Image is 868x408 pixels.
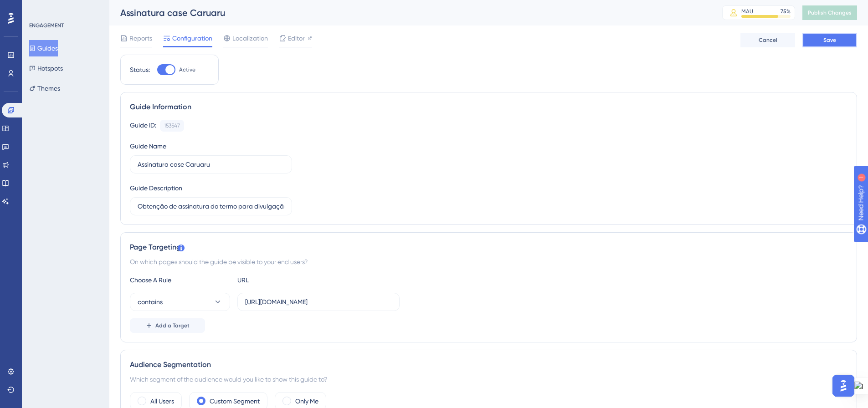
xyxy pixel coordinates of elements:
[172,33,212,44] span: Configuration
[138,201,284,211] input: Type your Guide’s Description here
[120,6,699,19] div: Assinatura case Caruaru
[802,33,857,47] button: Save
[150,396,174,407] label: All Users
[830,372,857,399] iframe: UserGuiding AI Assistant Launcher
[130,183,182,194] div: Guide Description
[138,159,284,169] input: Type your Guide’s Name here
[802,5,857,20] button: Publish Changes
[29,22,64,29] div: ENGAGEMENT
[130,275,230,286] div: Choose A Rule
[130,256,847,267] div: On which pages should the guide be visible to your end users?
[138,296,163,307] span: contains
[245,297,392,307] input: yourwebsite.com/path
[130,120,156,132] div: Guide ID:
[29,40,58,56] button: Guides
[179,66,195,73] span: Active
[155,322,190,329] span: Add a Target
[164,122,180,129] div: 153547
[781,8,791,15] div: 75 %
[210,396,260,407] label: Custom Segment
[237,275,338,286] div: URL
[130,141,166,152] div: Guide Name
[232,33,268,44] span: Localization
[808,9,852,16] span: Publish Changes
[288,33,305,44] span: Editor
[130,293,230,311] button: contains
[130,374,847,385] div: Which segment of the audience would you like to show this guide to?
[130,242,847,253] div: Page Targeting
[130,359,847,370] div: Audience Segmentation
[823,36,836,44] span: Save
[29,80,60,97] button: Themes
[29,60,63,76] button: Hotspots
[63,5,66,12] div: 1
[21,2,57,13] span: Need Help?
[130,318,205,333] button: Add a Target
[129,33,152,44] span: Reports
[759,36,777,44] span: Cancel
[295,396,318,407] label: Only Me
[741,8,753,15] div: MAU
[130,64,150,75] div: Status:
[130,102,847,112] div: Guide Information
[740,33,795,47] button: Cancel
